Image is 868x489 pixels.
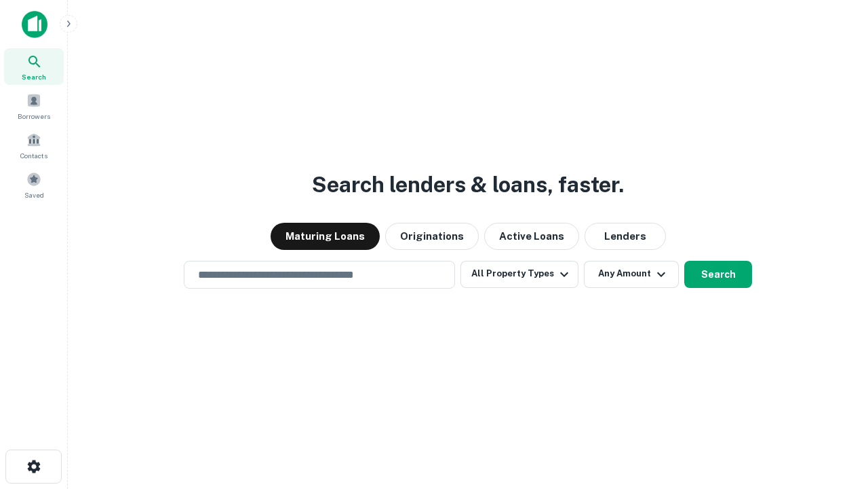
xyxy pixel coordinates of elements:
[584,261,679,288] button: Any Amount
[271,223,380,250] button: Maturing Loans
[4,166,64,203] a: Saved
[484,223,579,250] button: Active Loans
[460,261,578,288] button: All Property Types
[18,111,50,122] span: Borrowers
[24,189,44,200] span: Saved
[800,380,868,446] iframe: Chat Widget
[22,11,47,38] img: capitalize-icon.png
[4,48,64,85] a: Search
[22,71,46,82] span: Search
[4,127,64,164] a: Contacts
[684,261,752,288] button: Search
[585,223,666,250] button: Lenders
[312,168,624,201] h3: Search lenders & loans, faster.
[4,88,64,124] a: Borrowers
[385,223,479,250] button: Originations
[20,150,47,161] span: Contacts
